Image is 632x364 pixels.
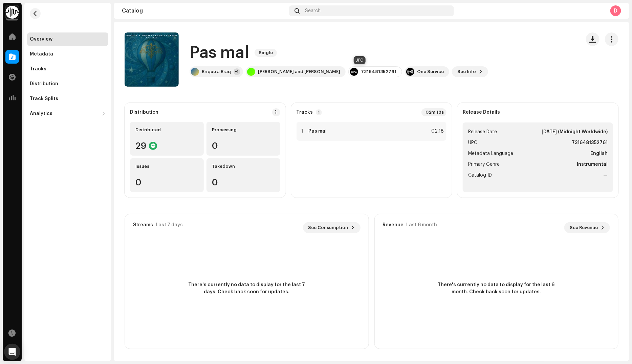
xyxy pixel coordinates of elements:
[122,8,286,14] div: Catalog
[610,5,621,16] div: D
[27,77,108,91] re-m-nav-item: Distribution
[463,110,500,115] strong: Release Details
[27,107,108,120] re-m-nav-dropdown: Analytics
[468,139,477,147] span: UPC
[4,344,20,360] div: Open Intercom Messenger
[186,281,308,296] span: There's currently no data to display for the last 7 days. Check back soon for updates.
[27,92,108,106] re-m-nav-item: Track Splits
[202,69,231,74] div: Brique a Braq
[421,108,446,116] div: 02m 18s
[383,222,404,228] div: Revenue
[309,129,327,134] strong: Pas mal
[234,68,240,75] div: +1
[577,160,608,168] strong: Instrumental
[255,49,277,57] span: Single
[30,111,52,116] div: Analytics
[27,62,108,76] re-m-nav-item: Tracks
[361,69,396,74] div: 7316481352761
[130,110,158,115] div: Distribution
[429,127,444,135] div: 02:18
[297,110,313,115] strong: Tracks
[468,150,513,158] span: Metadata Language
[27,47,108,61] re-m-nav-item: Metadata
[305,8,321,14] span: Search
[156,222,183,228] div: Last 7 days
[212,164,275,169] div: Takedown
[542,128,608,136] strong: [DATE] (Midnight Worldwide)
[133,222,153,228] div: Streams
[135,164,198,169] div: Issues
[603,171,608,179] strong: —
[572,139,608,147] strong: 7316481352761
[407,222,437,228] div: Last 6 month
[316,109,322,115] p-badge: 1
[30,51,53,57] div: Metadata
[435,281,557,296] span: There's currently no data to display for the last 6 month. Check back soon for updates.
[30,66,46,72] div: Tracks
[27,32,108,46] re-m-nav-item: Overview
[468,128,497,136] span: Release Date
[5,5,19,19] img: 0f74c21f-6d1c-4dbc-9196-dbddad53419e
[212,127,275,133] div: Processing
[308,221,348,234] span: See Consumption
[468,160,500,168] span: Primary Genre
[30,81,58,87] div: Distribution
[190,42,249,64] h1: Pas mal
[417,69,444,74] div: One Service
[303,222,361,233] button: See Consumption
[135,127,198,133] div: Distributed
[457,65,476,78] span: See Info
[258,69,340,74] div: [PERSON_NAME] and [PERSON_NAME]
[590,150,608,158] strong: English
[570,221,598,234] span: See Revenue
[30,96,58,101] div: Track Splits
[468,171,492,179] span: Catalog ID
[30,37,52,42] div: Overview
[452,66,488,77] button: See Info
[564,222,610,233] button: See Revenue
